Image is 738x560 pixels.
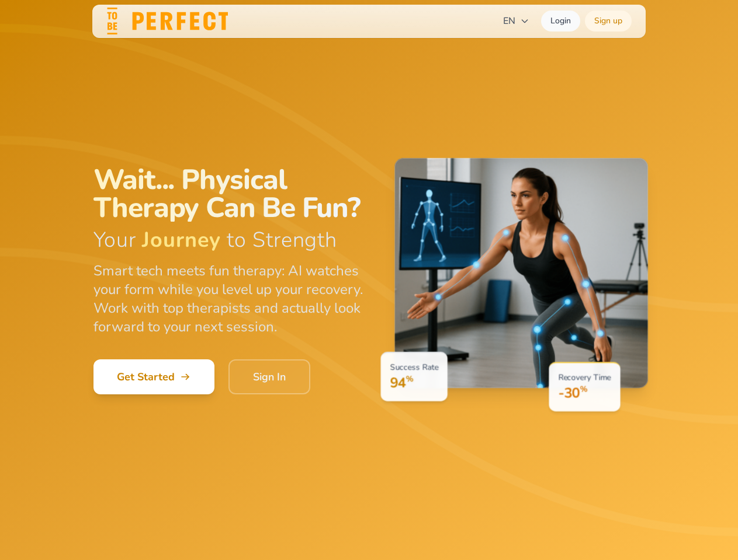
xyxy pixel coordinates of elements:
[93,261,369,336] p: Smart tech meets fun therapy: AI watches your form while you level up your recovery. Work with to...
[93,359,214,394] a: Get Started
[541,10,580,32] a: Login
[228,359,310,394] a: Sign In
[93,166,369,222] span: Wait... Physical Therapy Can Be Fun?
[390,362,438,374] p: Success Rate
[558,384,611,402] p: -30
[496,9,536,33] button: EN
[93,229,369,252] span: Your to Strength
[585,10,632,32] a: Sign up
[580,384,587,395] span: %
[390,373,438,392] p: 94
[142,226,221,254] span: Journey
[503,14,529,28] span: EN
[106,8,228,35] img: TOBEPERFECT logo
[117,369,191,385] span: Get Started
